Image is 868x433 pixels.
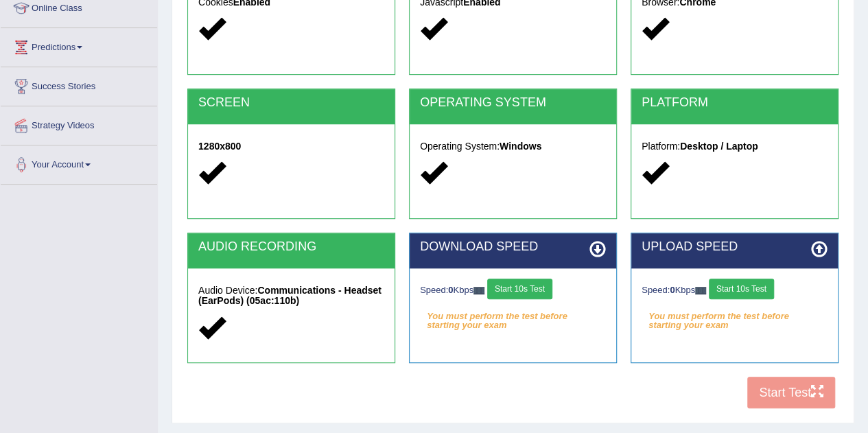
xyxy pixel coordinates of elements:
a: Strategy Videos [1,106,157,141]
em: You must perform the test before starting your exam [642,306,828,327]
em: You must perform the test before starting your exam [420,306,606,327]
div: Speed: Kbps [420,279,606,303]
h2: AUDIO RECORDING [198,240,384,254]
strong: Desktop / Laptop [680,141,758,152]
strong: 1280x800 [198,141,241,152]
h2: UPLOAD SPEED [642,240,828,254]
div: Speed: Kbps [642,279,828,303]
img: ajax-loader-fb-connection.gif [473,287,484,294]
button: Start 10s Test [487,279,552,299]
button: Start 10s Test [709,279,774,299]
strong: Windows [500,141,541,152]
a: Success Stories [1,67,157,102]
h5: Audio Device: [198,285,384,307]
strong: 0 [448,285,453,295]
h2: SCREEN [198,96,384,110]
h5: Operating System: [420,141,606,152]
strong: Communications - Headset (EarPods) (05ac:110b) [198,285,382,306]
h2: PLATFORM [642,96,828,110]
h5: Platform: [642,141,828,152]
a: Your Account [1,145,157,180]
h2: DOWNLOAD SPEED [420,240,606,254]
h2: OPERATING SYSTEM [420,96,606,110]
img: ajax-loader-fb-connection.gif [695,287,706,294]
strong: 0 [670,285,675,295]
a: Predictions [1,28,157,62]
